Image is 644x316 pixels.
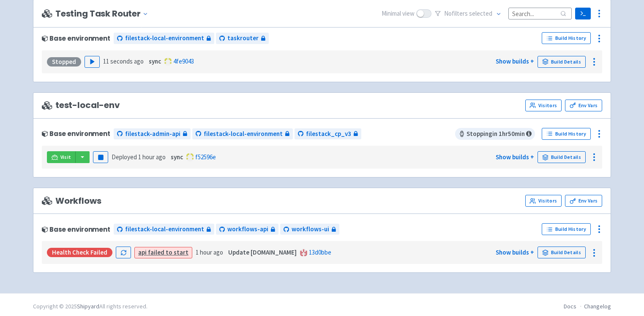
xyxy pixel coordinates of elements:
a: Env Vars [565,100,602,111]
span: Deployed [112,153,166,161]
a: Show builds + [496,248,534,256]
a: Visitors [525,100,562,111]
a: workflows-ui [280,224,339,235]
a: taskrouter [216,33,269,44]
a: Visit [47,151,76,163]
span: No filter s [444,9,492,19]
div: Base environment [42,35,110,42]
input: Search... [508,8,572,19]
span: filestack-admin-api [125,129,180,139]
div: Stopped [47,57,81,67]
a: Build History [542,223,591,235]
span: Workflows [42,196,101,206]
div: Base environment [42,130,110,137]
button: Play [85,56,100,68]
a: Visitors [525,195,562,207]
button: Pause [93,151,108,163]
span: workflows-api [227,225,268,234]
a: Build History [542,32,591,44]
time: 1 hour ago [196,248,223,256]
a: filestack-admin-api [114,128,191,140]
a: Env Vars [565,195,602,207]
a: Build Details [538,56,586,68]
div: Base environment [42,226,110,233]
span: Stopping in 1 hr 50 min [455,128,535,140]
strong: sync [171,153,183,161]
time: 1 hour ago [138,153,166,161]
span: taskrouter [227,33,259,43]
span: Minimal view [382,9,415,19]
span: workflows-ui [292,225,329,234]
span: filestack-local-environment [125,225,204,234]
a: Build Details [538,247,586,258]
time: 11 seconds ago [103,57,144,65]
a: Changelog [584,302,611,310]
a: Show builds + [496,153,534,161]
a: filestack-local-environment [192,128,293,140]
div: Health check failed [47,248,112,257]
a: filestack_cp_v3 [295,128,361,140]
span: selected [469,9,492,17]
span: test-local-env [42,100,120,110]
a: 4fe9043 [173,57,194,65]
a: Build History [542,128,591,140]
a: Docs [564,302,576,310]
strong: sync [149,57,161,65]
a: f52596e [195,153,216,161]
strong: api [138,248,147,256]
a: Show builds + [496,57,534,65]
a: Shipyard [77,302,99,310]
strong: Update [DOMAIN_NAME] [228,248,297,256]
a: workflows-api [216,224,278,235]
span: filestack_cp_v3 [306,129,351,139]
a: filestack-local-environment [114,33,214,44]
a: Terminal [575,8,591,19]
a: Build Details [538,151,586,163]
a: api failed to start [138,248,188,256]
div: Copyright © 2025 All rights reserved. [33,302,147,311]
span: filestack-local-environment [204,129,283,139]
a: 13d0bbe [309,248,331,256]
span: filestack-local-environment [125,33,204,43]
span: Visit [60,154,71,161]
button: Testing Task Router [55,9,152,19]
a: filestack-local-environment [114,224,214,235]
